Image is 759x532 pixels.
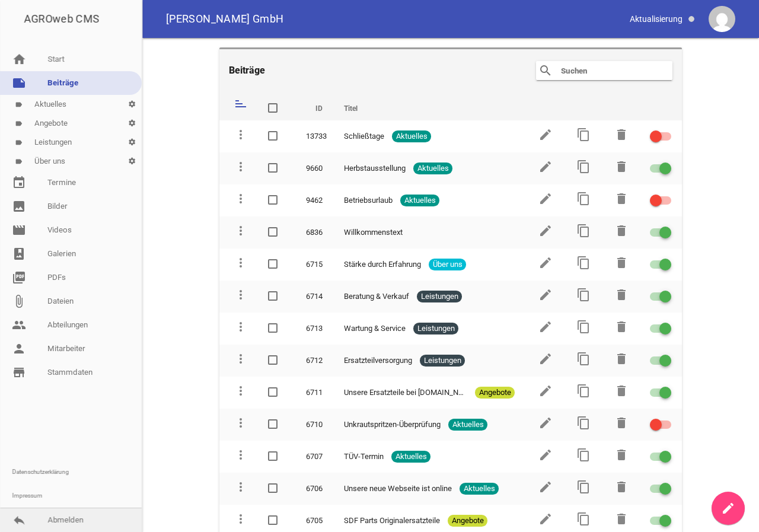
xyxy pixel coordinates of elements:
i: attach_file [12,294,26,308]
i: content_copy [576,320,591,334]
td: 9462 [295,184,333,216]
i: image [12,199,26,214]
i: more_vert [234,192,248,206]
i: content_copy [576,448,591,462]
i: picture_as_pdf [12,270,26,285]
a: edit [538,263,553,272]
i: edit [538,416,553,430]
a: edit [538,487,553,496]
i: content_copy [576,480,591,494]
i: search [538,63,553,78]
a: edit [538,199,553,208]
span: Leistungen [413,323,458,335]
span: Aktuelles [413,163,452,174]
i: delete [614,256,629,270]
i: label [15,120,23,128]
i: more_vert [234,512,248,526]
span: Aktuelles [448,419,487,431]
a: edit [538,231,553,240]
i: more_vert [234,416,248,430]
i: more_vert [234,448,248,462]
i: home [12,52,26,66]
i: edit [538,192,553,206]
i: reply [12,513,26,527]
i: more_vert [234,128,248,142]
i: label [15,139,23,146]
i: label [15,101,23,109]
i: edit [538,128,553,142]
i: edit [538,160,553,174]
i: edit [538,320,553,334]
td: 9660 [295,152,333,184]
th: ID [295,92,333,120]
i: note [12,76,26,90]
i: edit [538,480,553,494]
i: edit [538,512,553,526]
span: TÜV-Termin [344,451,384,463]
a: edit [538,167,553,176]
th: Titel [333,92,525,120]
span: Aktuelles [392,130,431,142]
i: content_copy [576,160,591,174]
span: Schließtage [344,130,384,142]
h4: Beiträge [229,49,265,92]
td: 13733 [295,120,333,152]
i: people [12,318,26,332]
i: movie [12,223,26,237]
i: settings [122,114,142,133]
span: [PERSON_NAME] GmbH [166,14,283,24]
i: delete [614,512,629,526]
i: delete [614,288,629,302]
a: edit [538,359,553,368]
i: content_copy [576,128,591,142]
i: content_copy [576,416,591,430]
i: more_vert [234,224,248,238]
a: edit [538,295,553,304]
span: Beratung & Verkauf [344,291,409,302]
i: event [12,176,26,190]
i: delete [614,224,629,238]
i: content_copy [576,512,591,526]
i: delete [614,352,629,366]
i: delete [614,160,629,174]
i: label [15,158,23,165]
i: settings [122,133,142,152]
i: content_copy [576,352,591,366]
span: Aktuelles [460,483,499,495]
i: person [12,342,26,356]
span: Aktuelles [400,195,439,206]
td: 6711 [295,377,333,409]
td: 6836 [295,216,333,249]
a: edit [538,455,553,464]
i: content_copy [576,224,591,238]
span: Über uns [429,259,466,270]
a: edit [538,423,553,432]
i: delete [614,480,629,494]
i: more_vert [234,160,248,174]
i: settings [122,152,142,171]
span: Stärke durch Erfahrung [344,259,421,270]
i: more_vert [234,480,248,494]
i: more_vert [234,256,248,270]
i: delete [614,320,629,334]
i: delete [614,448,629,462]
span: Unsere neue Webseite ist online [344,483,452,495]
i: content_copy [576,384,591,398]
td: 6710 [295,409,333,441]
a: edit [538,519,553,528]
i: create [721,501,735,515]
span: Betriebsurlaub [344,195,393,206]
i: more_vert [234,384,248,398]
span: Unsere Ersatzteile bei [DOMAIN_NAME] [344,387,467,399]
input: Suchen [560,63,655,78]
span: Angebote [448,515,487,527]
a: edit [538,391,553,400]
i: delete [614,128,629,142]
span: Angebote [475,387,515,399]
td: 6713 [295,313,333,345]
td: 6706 [295,473,333,505]
i: edit [538,256,553,270]
span: Leistungen [417,291,462,302]
i: edit [538,288,553,302]
i: edit [538,224,553,238]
